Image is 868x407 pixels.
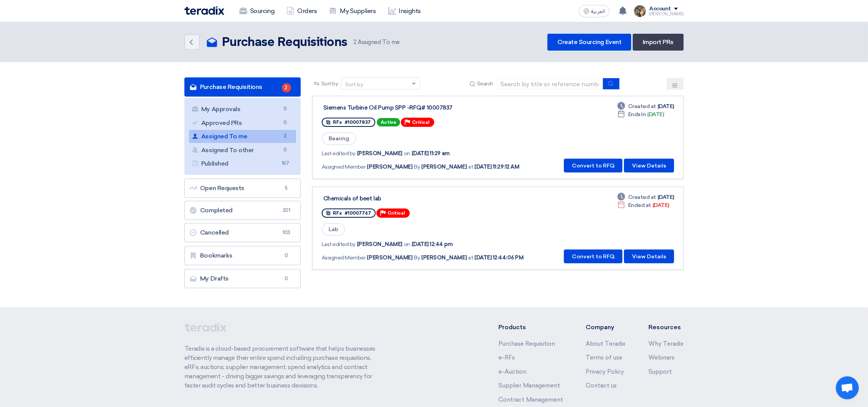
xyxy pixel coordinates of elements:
[414,163,420,171] span: By
[353,39,357,46] span: 2
[628,201,651,209] span: Ended at
[281,132,290,140] span: 2
[333,120,342,125] span: RFx
[412,120,430,125] span: Critical
[617,110,664,118] div: [DATE]
[184,179,301,198] a: Open Requests5
[628,102,656,110] span: Created at
[322,223,345,236] span: Lab
[649,6,671,12] div: Account
[628,193,656,201] span: Created at
[617,102,674,110] div: [DATE]
[474,254,523,262] span: [DATE] 12:44:06 PM
[367,254,413,262] span: [PERSON_NAME]
[189,130,296,143] a: Assigned To me
[189,144,296,157] a: Assigned To other
[633,34,684,51] a: Import PRs
[414,254,420,262] span: By
[282,83,291,92] span: 2
[648,354,674,361] a: Webinars
[322,240,355,248] span: Last edited by
[184,77,301,97] a: Purchase Requisitions2
[184,201,301,220] a: Completed201
[421,254,467,262] span: [PERSON_NAME]
[345,80,363,89] div: Sort by
[648,323,684,332] li: Resources
[184,246,301,265] a: Bookmarks0
[189,157,296,170] a: Published
[322,149,355,158] span: Last edited by
[282,252,291,259] span: 0
[282,184,291,192] span: 5
[333,210,342,216] span: RFx
[586,340,625,347] a: About Teradix
[184,269,301,288] a: My Drafts0
[412,149,450,158] span: [DATE] 11:29 am
[357,240,402,248] span: [PERSON_NAME]
[281,159,290,167] span: 167
[648,368,672,375] a: Support
[498,382,560,389] a: Supplier Management
[184,223,301,242] a: Cancelled103
[634,5,646,17] img: file_1710751448746.jpg
[377,118,400,126] span: Active
[322,254,366,262] span: Assigned Member
[280,3,323,20] a: Orders
[404,149,410,158] span: on
[233,3,280,20] a: Sourcing
[498,368,526,375] a: e-Auction
[836,376,859,399] div: Open chat
[281,146,290,154] span: 0
[281,119,290,127] span: 0
[184,6,224,15] img: Teradix logo
[586,323,625,332] li: Company
[367,163,413,171] span: [PERSON_NAME]
[281,105,290,113] span: 0
[498,340,555,347] a: Purchase Requisition
[412,240,453,248] span: [DATE] 12:44 pm
[388,210,405,216] span: Critical
[282,275,291,282] span: 0
[628,110,646,118] span: Ends In
[579,5,609,17] button: العربية
[345,210,371,216] span: #10007767
[421,163,467,171] span: [PERSON_NAME]
[624,159,674,172] button: View Details
[323,3,382,20] a: My Suppliers
[323,104,515,111] div: Siemens Turbine Oil Pump SPP -RFQ# 10007837
[649,12,684,16] div: [PERSON_NAME]
[624,249,674,263] button: View Details
[498,323,563,332] li: Products
[474,163,519,171] span: [DATE] 11:29:12 AM
[468,163,473,171] span: at
[564,249,622,263] button: Convert to RFQ
[353,38,400,47] span: Assigned To me
[498,396,563,403] a: Contract Management
[586,368,624,375] a: Privacy Policy
[648,340,684,347] a: Why Teradix
[189,103,296,116] a: My Approvals
[617,201,669,209] div: [DATE]
[357,149,402,158] span: [PERSON_NAME]
[189,117,296,130] a: Approved PRs
[321,80,338,88] span: Sort by
[586,354,622,361] a: Terms of use
[586,382,617,389] a: Contact us
[564,159,622,172] button: Convert to RFQ
[477,80,493,88] span: Search
[617,193,674,201] div: [DATE]
[323,195,515,202] div: Chemicals of beet lab
[547,34,631,51] a: Create Sourcing Event
[404,240,410,248] span: on
[496,78,603,90] input: Search by title or reference number
[591,9,605,14] span: العربية
[468,254,473,262] span: at
[345,120,371,125] span: #10007837
[322,163,366,171] span: Assigned Member
[222,35,347,50] h2: Purchase Requisitions
[382,3,427,20] a: Insights
[282,207,291,214] span: 201
[322,132,356,145] span: Bearing
[498,354,515,361] a: e-RFx
[282,229,291,236] span: 103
